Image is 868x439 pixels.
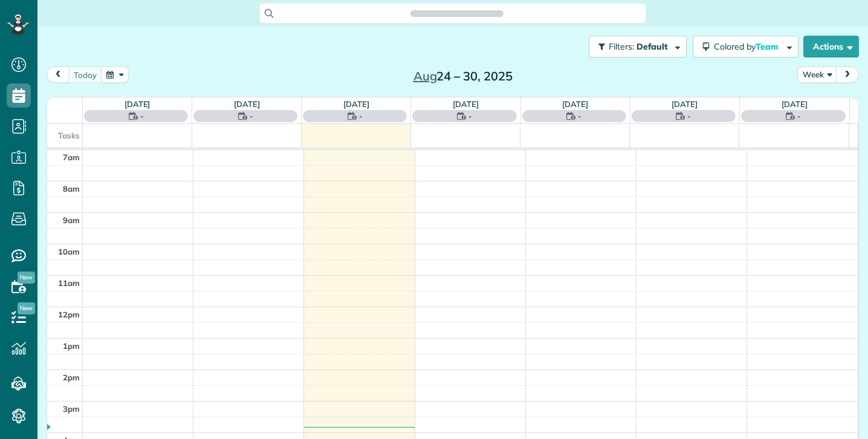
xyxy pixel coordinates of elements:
span: 12pm [58,310,80,319]
button: prev [47,67,70,83]
a: [DATE] [453,99,479,109]
span: - [468,110,472,122]
span: - [578,110,581,122]
a: [DATE] [234,99,260,109]
span: Colored by [714,41,783,52]
span: 11am [58,278,80,288]
span: 3pm [63,404,80,414]
span: New [18,272,35,284]
h2: 24 – 30, 2025 [387,70,539,83]
span: - [687,110,691,122]
button: next [836,67,859,83]
span: 10am [58,247,80,256]
span: New [18,302,35,314]
span: Search ZenMaid… [423,7,491,19]
a: Filters: Default [583,36,687,57]
span: 8am [63,184,80,193]
a: [DATE] [562,99,588,109]
a: [DATE] [782,99,808,109]
span: 7am [63,152,80,162]
span: - [797,110,801,122]
a: [DATE] [672,99,698,109]
span: Aug [413,68,437,83]
span: - [140,110,144,122]
span: Tasks [58,131,80,140]
button: Colored byTeam [693,36,798,57]
a: [DATE] [125,99,151,109]
a: [DATE] [343,99,369,109]
span: - [359,110,363,122]
span: 9am [63,215,80,225]
span: - [250,110,253,122]
span: 1pm [63,341,80,351]
button: Actions [803,36,859,57]
span: Filters: [609,41,634,52]
button: Week [797,67,837,83]
span: 2pm [63,372,80,382]
button: Filters: Default [589,36,687,57]
button: today [68,67,102,83]
span: Default [636,41,669,52]
span: Team [756,41,780,52]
